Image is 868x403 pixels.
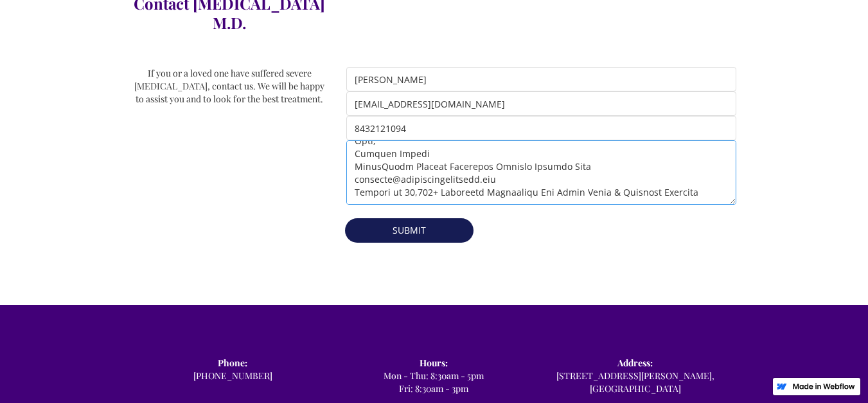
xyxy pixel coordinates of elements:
strong: Hours: ‍ [420,357,448,369]
form: Email Form [346,67,736,244]
div: If you or a loved one have suffered severe [MEDICAL_DATA], contact us. We will be happy to assist... [132,67,327,106]
div: [STREET_ADDRESS][PERSON_NAME], [GEOGRAPHIC_DATA] [535,357,736,395]
strong: Address: ‍ [617,357,653,369]
input: Enter your name [346,67,736,91]
input: Enter your Phone Number [346,116,736,140]
input: Submit [345,218,474,243]
input: Enter your email [346,91,736,116]
div: [PHONE_NUMBER] [132,357,333,382]
strong: Phone: ‍ [218,357,247,369]
img: Made in Webflow [792,383,855,389]
div: Mon - Thu: 8:30am - 5pm Fri: 8:30am - 3pm [333,357,535,395]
